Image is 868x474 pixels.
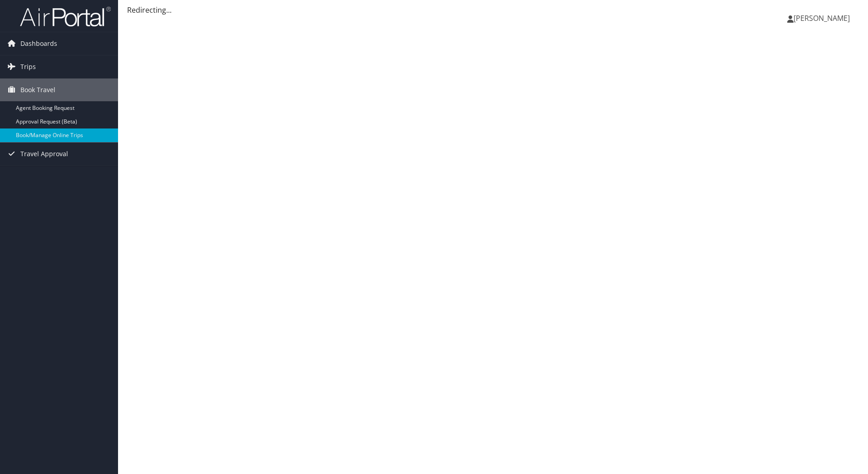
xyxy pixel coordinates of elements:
span: Travel Approval [20,143,68,165]
span: Dashboards [20,32,57,55]
span: Book Travel [20,79,55,101]
img: airportal-logo.png [20,6,111,27]
span: Trips [20,55,36,78]
div: Redirecting... [127,5,859,15]
a: [PERSON_NAME] [787,5,859,32]
span: [PERSON_NAME] [794,13,850,23]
